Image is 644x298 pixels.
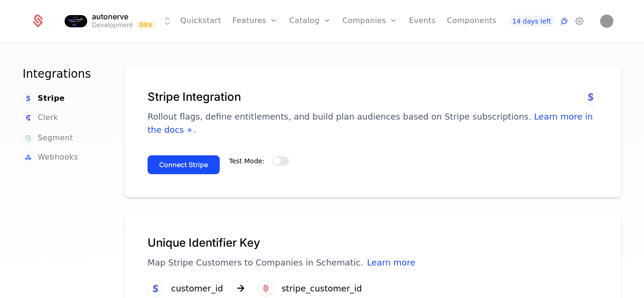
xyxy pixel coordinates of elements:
[281,282,362,295] div: stripe_customer_id
[148,89,598,105] h1: Stripe Integration
[23,112,58,123] a: Clerk
[38,132,73,144] span: Segment
[148,110,598,137] p: Rollout flags, define entitlements, and build plan audiences based on Stripe subscriptions. .
[38,152,78,163] span: Webhooks
[65,15,87,27] img: autonerve
[137,21,156,29] span: Dev
[559,16,570,27] a: Integrations
[367,258,415,267] a: Learn more
[229,157,264,165] span: Test Mode:
[600,15,613,28] button: Open user button
[23,66,102,81] h1: Integrations
[23,66,102,163] nav: Main
[148,235,598,250] h1: Unique Identifier Key
[92,20,133,30] div: Development
[38,93,65,104] span: Stripe
[23,93,65,104] a: Stripe
[148,155,220,174] button: Connect Stripe
[23,132,73,144] a: Segment
[67,11,173,32] button: Select environment
[600,15,613,28] img: Kartik Solanki
[509,16,555,27] a: 14 days left
[148,256,598,269] p: Map Stripe Customers to Companies in Schematic.
[92,13,128,20] span: autonerve
[171,282,223,295] div: customer_id
[38,112,58,123] span: Clerk
[574,16,585,27] a: Settings
[23,152,78,163] a: Webhooks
